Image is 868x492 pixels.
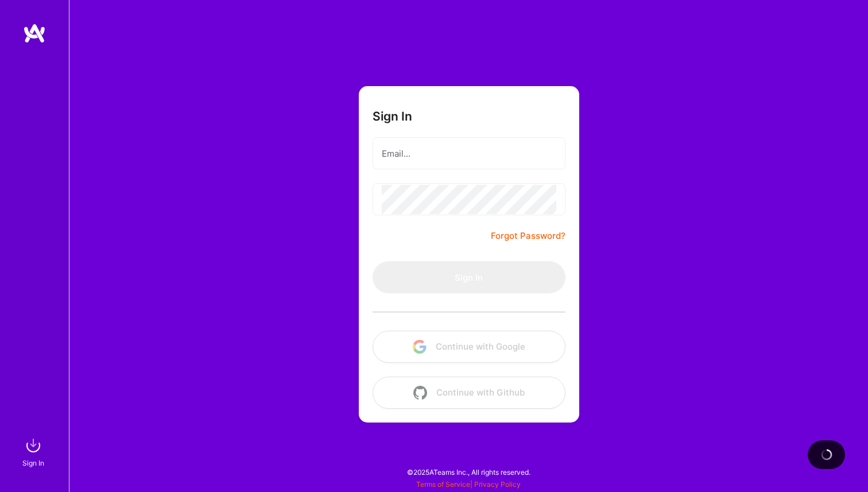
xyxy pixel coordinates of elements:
[821,449,832,460] img: loading
[491,229,565,243] a: Forgot Password?
[382,139,556,168] input: Email...
[373,377,565,409] button: Continue with Github
[373,331,565,363] button: Continue with Google
[69,458,868,486] div: © 2025 ATeams Inc., All rights reserved.
[413,386,427,400] img: icon
[373,109,412,123] h3: Sign In
[474,480,521,489] a: Privacy Policy
[22,457,44,469] div: Sign In
[413,340,427,354] img: icon
[22,434,45,457] img: sign in
[416,480,470,489] a: Terms of Service
[23,23,46,44] img: logo
[24,434,45,469] a: sign inSign In
[416,480,521,489] span: |
[373,261,565,293] button: Sign In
